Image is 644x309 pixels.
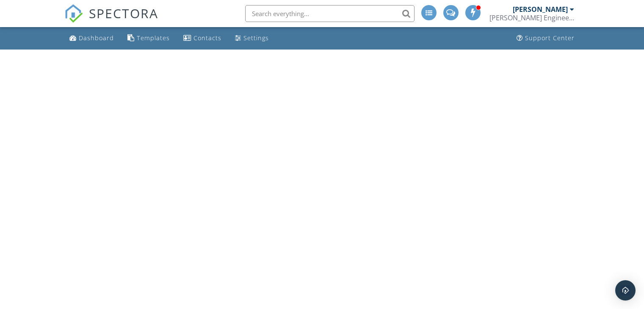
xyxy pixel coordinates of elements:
[89,4,158,22] span: SPECTORA
[243,34,269,42] div: Settings
[489,14,574,22] div: Schroeder Engineering, LLC
[525,34,575,42] div: Support Center
[180,30,225,46] a: Contacts
[66,30,117,46] a: Dashboard
[64,4,83,23] img: The Best Home Inspection Software - Spectora
[193,34,221,42] div: Contacts
[64,11,158,29] a: SPECTORA
[245,5,415,22] input: Search everything...
[615,280,636,301] div: Open Intercom Messenger
[137,34,170,42] div: Templates
[124,30,173,46] a: Templates
[513,5,568,14] div: [PERSON_NAME]
[232,30,272,46] a: Settings
[79,34,114,42] div: Dashboard
[513,30,578,46] a: Support Center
